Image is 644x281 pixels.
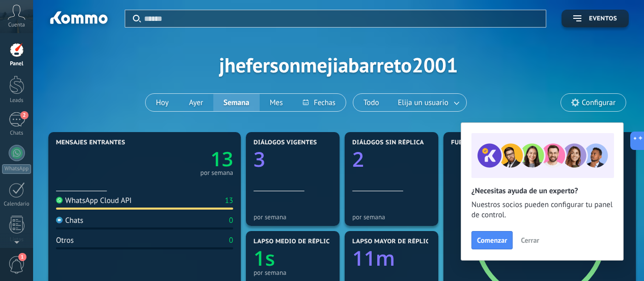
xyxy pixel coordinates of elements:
[254,269,332,276] div: por semana
[254,213,332,221] div: por semana
[352,238,433,245] span: Lapso mayor de réplica
[2,201,32,208] div: Calendario
[352,145,364,173] text: 2
[471,186,613,196] h2: ¿Necesitas ayuda de un experto?
[179,94,213,111] button: Ayer
[8,22,25,29] span: Cuenta
[56,236,74,245] div: Otros
[20,111,29,119] span: 2
[56,216,83,225] div: Chats
[254,139,317,146] span: Diálogos vigentes
[471,231,513,249] button: Comenzar
[562,10,629,28] button: Eventos
[353,94,389,111] button: Todo
[352,244,395,272] text: 11m
[352,139,424,146] span: Diálogos sin réplica
[18,253,26,261] span: 1
[352,244,431,272] a: 11m
[2,61,32,67] div: Panel
[477,237,507,244] span: Comenzar
[56,139,125,146] span: Mensajes entrantes
[260,94,293,111] button: Mes
[210,145,233,172] text: 13
[229,216,233,225] div: 0
[254,145,265,173] text: 3
[254,244,275,272] text: 1s
[56,197,63,203] img: WhatsApp Cloud API
[389,94,466,111] button: Elija un usuario
[589,15,617,22] span: Eventos
[56,196,132,206] div: WhatsApp Cloud API
[56,217,63,223] img: Chats
[254,238,334,245] span: Lapso medio de réplica
[352,213,431,221] div: por semana
[516,233,544,248] button: Cerrar
[229,236,233,245] div: 0
[396,96,451,110] span: Elija un usuario
[2,130,32,137] div: Chats
[471,200,613,220] span: Nuestros socios pueden configurar tu panel de control.
[293,94,345,111] button: Fechas
[200,170,233,175] div: por semana
[521,237,539,244] span: Cerrar
[451,139,510,146] span: Fuentes de leads
[2,164,31,174] div: WhatsApp
[2,97,32,104] div: Leads
[582,98,615,107] span: Configurar
[146,94,179,111] button: Hoy
[145,145,233,172] a: 13
[225,196,233,206] div: 13
[213,94,260,111] button: Semana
